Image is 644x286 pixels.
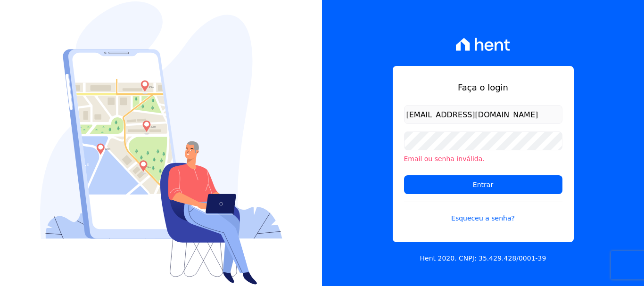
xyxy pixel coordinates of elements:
h1: Faça o login [404,81,562,94]
a: Esqueceu a senha? [404,202,562,223]
input: Email [404,105,562,124]
img: Login [40,1,282,285]
input: Entrar [404,175,562,194]
p: Hent 2020. CNPJ: 35.429.428/0001-39 [420,253,546,263]
li: Email ou senha inválida. [404,154,562,164]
